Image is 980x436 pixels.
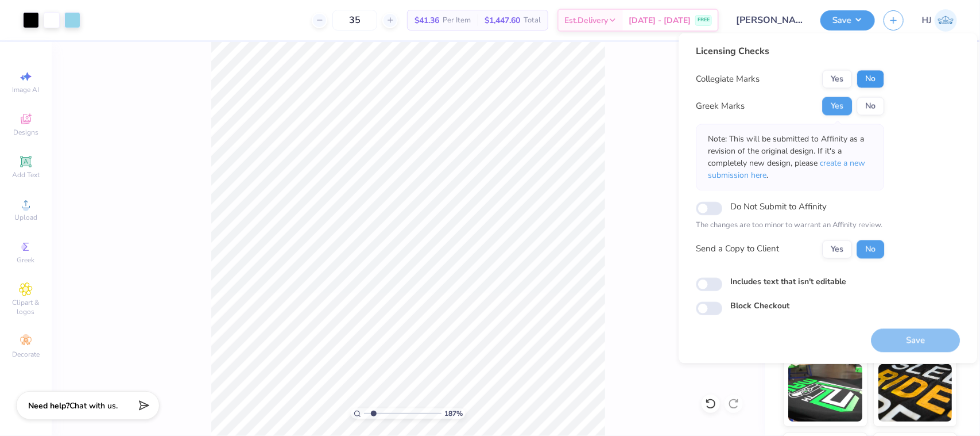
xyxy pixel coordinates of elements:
[857,70,885,89] button: No
[332,10,377,30] input: – –
[443,14,471,26] span: Per Item
[696,100,745,113] div: Greek Marks
[857,240,885,258] button: No
[28,400,69,411] strong: Need help?
[13,128,38,137] span: Designs
[564,14,608,26] span: Est. Delivery
[13,85,40,94] span: Image AI
[524,14,541,26] span: Total
[12,350,40,359] span: Decorate
[696,45,885,59] div: Licensing Checks
[820,10,875,30] button: Save
[857,97,885,116] button: No
[696,72,760,86] div: Collegiate Marks
[629,14,691,26] span: [DATE] - [DATE]
[823,70,853,89] button: Yes
[731,276,847,288] label: Includes text that isn't editable
[922,9,957,32] a: HJ
[708,133,873,182] p: Note: This will be submitted to Affinity as a revision of the original design. If it's a complete...
[696,220,885,232] p: The changes are too minor to warrant an Affinity review.
[823,240,853,258] button: Yes
[6,298,46,316] span: Clipart & logos
[731,200,827,215] label: Do Not Submit to Affinity
[878,364,952,422] img: Metallic & Glitter Ink
[922,14,932,27] span: HJ
[14,213,37,222] span: Upload
[731,300,790,312] label: Block Checkout
[17,255,35,265] span: Greek
[69,400,118,411] span: Chat with us.
[696,243,780,256] div: Send a Copy to Client
[485,14,520,26] span: $1,447.60
[727,9,812,32] input: Untitled Design
[415,14,439,26] span: $41.36
[444,408,463,419] span: 187 %
[788,364,862,422] img: Neon Ink
[698,16,710,24] span: FREE
[823,97,853,116] button: Yes
[12,170,40,179] span: Add Text
[935,9,957,32] img: Hughe Josh Cabanete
